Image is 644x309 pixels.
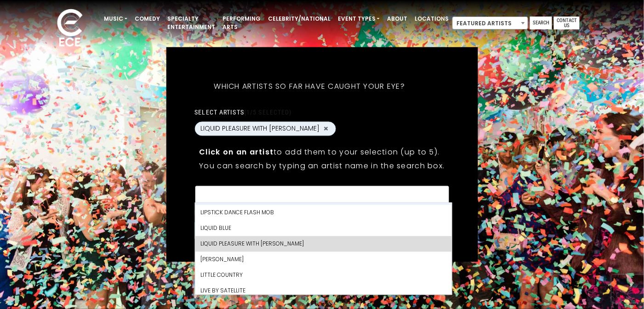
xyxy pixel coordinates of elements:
span: Featured Artists [453,17,528,30]
a: Specialty Entertainment [164,11,219,35]
li: Lipstick Dance Flash Mob [195,205,451,221]
p: to add them to your selection (up to 5). [199,147,445,158]
p: You can search by typing an artist name in the search box. [199,160,445,172]
strong: Click on an artist [199,147,274,158]
li: Little Country [195,268,451,283]
a: Contact Us [554,17,580,29]
li: [PERSON_NAME] [195,252,451,268]
a: Performing Arts [219,11,264,35]
li: Live By Satellite [195,283,451,299]
span: Featured Artists [452,17,528,29]
a: Search [530,17,552,29]
span: LIQUID PLEASURE WITH [PERSON_NAME] [200,124,319,134]
a: Celebrity/National [264,11,334,27]
a: Locations [411,11,452,27]
img: ece_new_logo_whitev2-1.png [47,6,93,51]
a: Event Types [334,11,383,27]
a: Music [100,11,131,27]
a: Comedy [131,11,164,27]
label: Select artists [194,109,291,117]
li: Liquid Blue [195,221,451,236]
textarea: Search [200,192,443,200]
li: LIQUID PLEASURE WITH [PERSON_NAME] [195,236,451,252]
h5: Which artists so far have caught your eye? [194,70,424,103]
a: About [383,11,411,27]
button: Remove LIQUID PLEASURE WITH KENNY MANN [322,125,330,133]
span: (1/5 selected) [244,109,292,116]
